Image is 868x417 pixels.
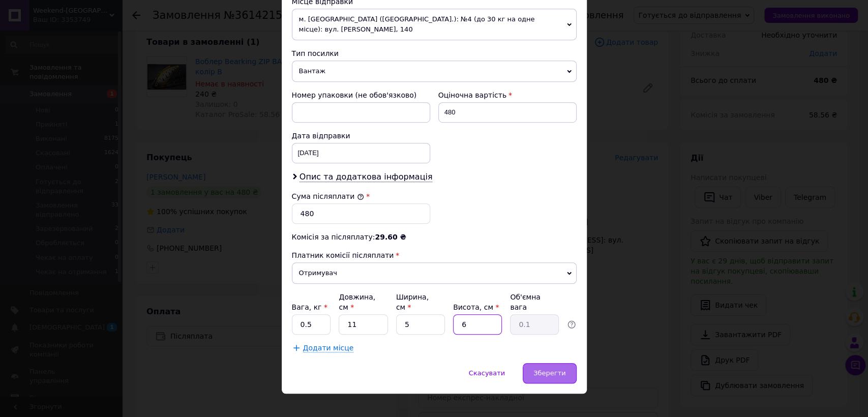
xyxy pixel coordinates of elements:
label: Сума післяплати [292,192,364,200]
div: Комісія за післяплату: [292,232,577,242]
div: Номер упаковки (не обов'язково) [292,90,430,100]
span: Тип посилки [292,49,339,57]
span: м. [GEOGRAPHIC_DATA] ([GEOGRAPHIC_DATA].): №4 (до 30 кг на одне місце): вул. [PERSON_NAME], 140 [292,9,577,40]
span: Зберегти [533,369,565,377]
span: Скасувати [469,369,505,377]
span: Платник комісії післяплати [292,251,394,259]
span: Отримувач [292,262,577,284]
span: 29.60 ₴ [375,233,406,241]
div: Об'ємна вага [510,292,559,312]
div: Дата відправки [292,131,430,141]
label: Ширина, см [396,293,429,311]
span: Вантаж [292,61,577,82]
div: Оціночна вартість [438,90,577,100]
label: Довжина, см [339,293,375,311]
span: Опис та додаткова інформація [300,172,433,182]
span: Додати місце [303,344,354,352]
label: Вага, кг [292,303,327,311]
label: Висота, см [453,303,499,311]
